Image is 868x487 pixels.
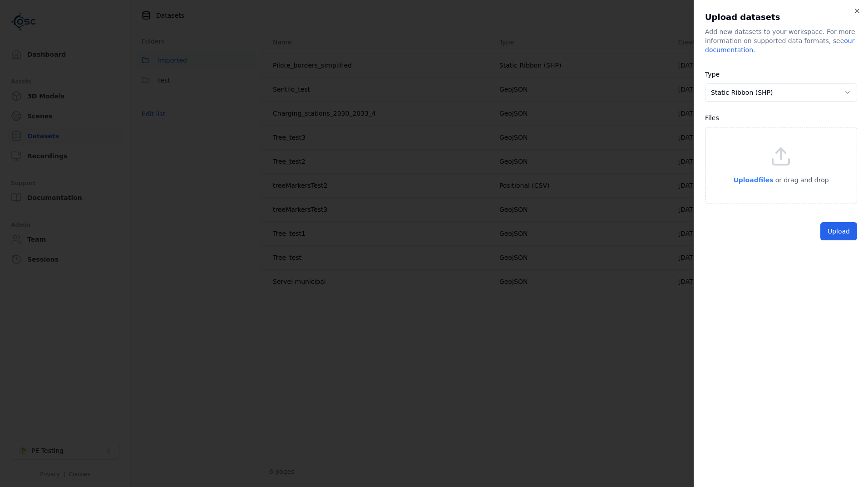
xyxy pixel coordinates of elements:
h2: Upload datasets [705,11,857,24]
p: or drag and drop [774,175,829,185]
label: Type [705,71,720,78]
button: Upload [820,222,857,240]
span: Upload files [733,176,773,184]
div: Add new datasets to your workspace. For more information on supported data formats, see . [705,27,857,54]
label: Files [705,114,719,122]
